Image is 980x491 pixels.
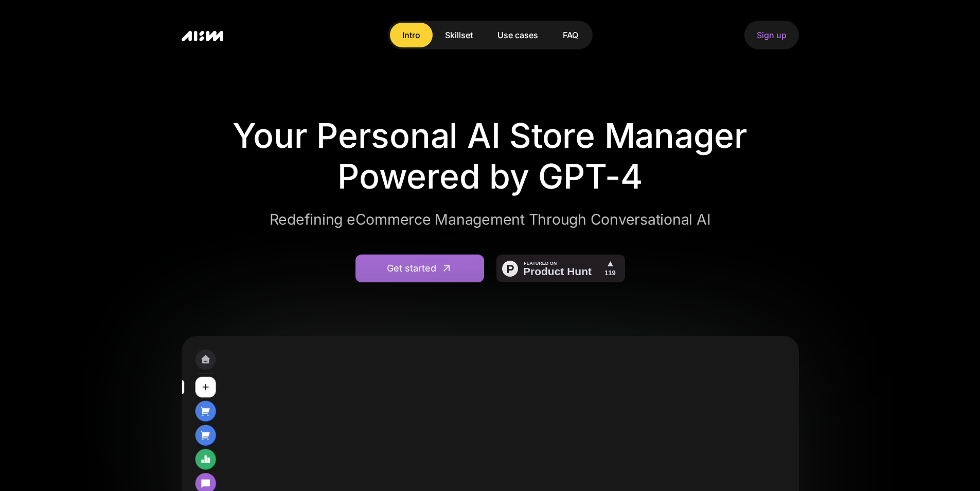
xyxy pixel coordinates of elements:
[496,255,625,282] img: AI Store Manager - Your personal AI store manager powered by GPT-4 | Product Hunt
[218,115,763,197] h1: Your Personal AI Store Manager Powered by GPT-4
[757,29,787,41] div: Sign up
[445,29,473,41] div: Skillset
[433,23,485,47] a: Skillset
[550,23,591,47] a: FAQ
[485,23,550,47] a: Use cases
[402,29,420,41] div: Intro
[387,262,436,275] div: Get started
[744,21,799,49] a: Sign up
[390,23,433,47] a: Intro
[563,29,578,41] div: FAQ
[218,209,763,230] p: Redefining eCommerce Management Through Conversational AI
[497,29,538,41] div: Use cases
[355,255,484,282] a: Get started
